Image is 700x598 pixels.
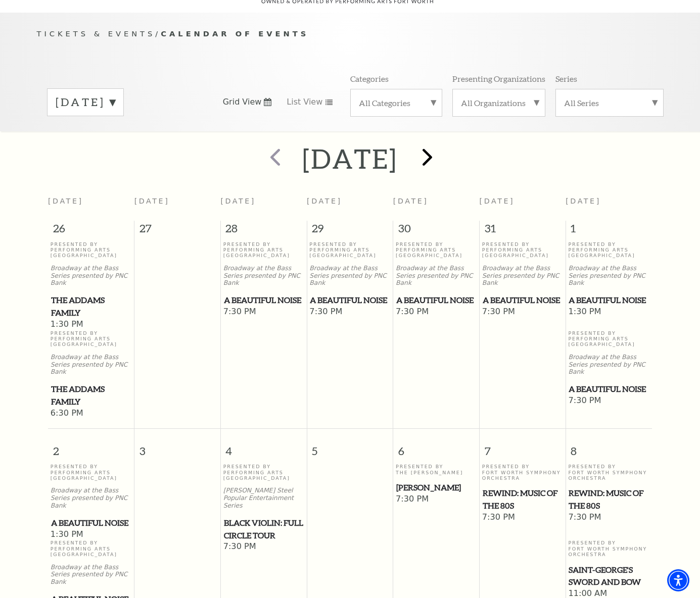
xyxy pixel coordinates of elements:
span: 7:30 PM [309,307,390,318]
span: 7:30 PM [223,541,304,553]
span: [DATE] [566,197,601,205]
span: 6 [393,429,479,464]
span: [DATE] [48,197,83,205]
span: 1:30 PM [51,319,132,330]
p: [PERSON_NAME] Steel Popular Entertainment Series [223,487,304,509]
span: 7 [480,429,566,464]
p: Broadway at the Bass Series presented by PNC Bank [396,265,477,287]
p: Presented By Performing Arts [GEOGRAPHIC_DATA] [309,241,390,259]
span: 8 [566,429,652,464]
p: Broadway at the Bass Series presented by PNC Bank [568,265,649,287]
div: Accessibility Menu [667,569,689,591]
p: Broadway at the Bass Series presented by PNC Bank [51,564,132,586]
span: 31 [480,221,566,241]
p: Presented By Performing Arts [GEOGRAPHIC_DATA] [568,330,649,347]
span: [DATE] [134,197,170,205]
label: All Categories [359,97,434,108]
span: Calendar of Events [161,29,309,38]
span: 6:30 PM [51,408,132,419]
label: [DATE] [56,94,115,110]
span: 28 [221,221,307,241]
span: A Beautiful Noise [569,294,649,307]
p: / [37,28,664,40]
p: Series [555,73,577,84]
p: Presented By Performing Arts [GEOGRAPHIC_DATA] [396,241,477,259]
a: The Addams Family [51,383,132,408]
a: Beatrice Rana [396,481,477,494]
span: [DATE] [480,197,515,205]
p: Broadway at the Bass Series presented by PNC Bank [51,487,132,509]
button: next [407,141,444,177]
span: 7:30 PM [396,494,477,505]
p: Presented By Performing Arts [GEOGRAPHIC_DATA] [223,241,304,259]
a: A Beautiful Noise [396,294,477,307]
span: 1:30 PM [568,307,649,318]
span: 5 [307,429,393,464]
span: 1:30 PM [51,529,132,540]
a: A Beautiful Noise [568,383,649,395]
span: 2 [48,429,134,464]
p: Broadway at the Bass Series presented by PNC Bank [482,265,563,287]
p: Broadway at the Bass Series presented by PNC Bank [223,265,304,287]
span: A Beautiful Noise [396,294,476,307]
span: The Addams Family [51,383,131,408]
p: Presented By Fort Worth Symphony Orchestra [568,464,649,481]
a: A Beautiful Noise [51,517,132,529]
p: Presented By Performing Arts [GEOGRAPHIC_DATA] [568,241,649,259]
p: Broadway at the Bass Series presented by PNC Bank [568,354,649,376]
span: 1 [566,221,652,241]
p: Broadway at the Bass Series presented by PNC Bank [51,354,132,376]
p: Presented By Fort Worth Symphony Orchestra [482,464,563,481]
span: A Beautiful Noise [224,294,304,307]
span: 7:30 PM [396,307,477,318]
span: 3 [134,429,220,464]
span: A Beautiful Noise [51,517,131,529]
span: REWIND: Music of the 80s [569,487,649,512]
span: 7:30 PM [482,512,563,523]
span: 7:30 PM [568,395,649,407]
a: REWIND: Music of the 80s [482,487,563,512]
button: prev [256,141,293,177]
a: A Beautiful Noise [223,294,304,307]
p: Presented By The [PERSON_NAME] [396,464,477,475]
a: A Beautiful Noise [482,294,563,307]
p: Broadway at the Bass Series presented by PNC Bank [309,265,390,287]
label: All Organizations [461,97,537,108]
span: [DATE] [307,197,342,205]
a: A Beautiful Noise [309,294,390,307]
p: Presented By Performing Arts [GEOGRAPHIC_DATA] [482,241,563,259]
span: 27 [134,221,220,241]
span: 30 [393,221,479,241]
p: Presented By Performing Arts [GEOGRAPHIC_DATA] [51,330,132,347]
span: [DATE] [393,197,429,205]
p: Broadway at the Bass Series presented by PNC Bank [51,265,132,287]
span: The Addams Family [51,294,131,319]
p: Presented By Performing Arts [GEOGRAPHIC_DATA] [223,464,304,481]
span: 29 [307,221,393,241]
a: The Addams Family [51,294,132,319]
h2: [DATE] [302,142,398,175]
span: Tickets & Events [37,29,156,38]
span: 7:30 PM [568,512,649,523]
p: Categories [350,73,389,84]
p: Presenting Organizations [452,73,545,84]
span: Saint-George's Sword and Bow [569,564,649,588]
p: Presented By Fort Worth Symphony Orchestra [568,540,649,557]
label: All Series [564,97,655,108]
span: Black Violin: Full Circle Tour [224,517,304,541]
span: A Beautiful Noise [569,383,649,395]
span: [PERSON_NAME] [396,481,476,494]
p: Presented By Performing Arts [GEOGRAPHIC_DATA] [51,464,132,481]
a: A Beautiful Noise [568,294,649,307]
span: List View [287,96,322,108]
span: 26 [48,221,134,241]
a: REWIND: Music of the 80s [568,487,649,512]
span: 4 [221,429,307,464]
p: Presented By Performing Arts [GEOGRAPHIC_DATA] [51,241,132,259]
span: 7:30 PM [223,307,304,318]
p: Presented By Performing Arts [GEOGRAPHIC_DATA] [51,540,132,557]
span: [DATE] [220,197,256,205]
span: Grid View [223,96,262,108]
